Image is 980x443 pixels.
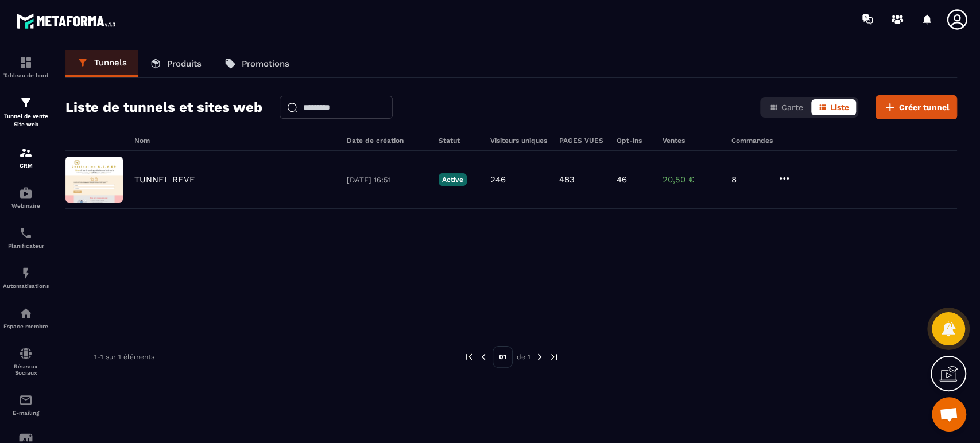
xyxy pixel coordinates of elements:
[242,59,289,69] p: Promotions
[94,353,154,361] p: 1-1 sur 1 éléments
[19,146,33,160] img: formation
[3,137,49,177] a: formationformationCRM
[19,393,33,407] img: email
[559,174,575,185] p: 483
[19,347,33,360] img: social-network
[490,137,548,145] h6: Visiteurs uniques
[65,157,123,203] img: image
[617,174,627,185] p: 46
[19,186,33,200] img: automations
[490,174,506,185] p: 246
[517,352,530,362] p: de 1
[3,243,49,249] p: Planificateur
[3,162,49,169] p: CRM
[534,352,545,362] img: next
[731,137,773,145] h6: Commandes
[3,363,49,376] p: Réseaux Sociaux
[16,10,119,32] img: logo
[830,103,849,112] span: Liste
[167,59,202,69] p: Produits
[932,397,966,432] div: Ouvrir le chat
[3,323,49,329] p: Espace membre
[3,87,49,137] a: formationformationTunnel de vente Site web
[663,174,720,185] p: 20,50 €
[663,137,720,145] h6: Ventes
[19,266,33,280] img: automations
[3,177,49,217] a: automationsautomationsWebinaire
[762,99,810,115] button: Carte
[3,384,49,425] a: emailemailE-mailing
[3,283,49,289] p: Automatisations
[347,176,427,184] p: [DATE] 16:51
[549,352,559,362] img: next
[3,112,49,129] p: Tunnel de vente Site web
[3,203,49,209] p: Webinaire
[781,103,803,112] span: Carte
[559,137,605,145] h6: PAGES VUES
[134,174,195,185] p: TUNNEL REVE
[876,95,957,119] button: Créer tunnel
[3,217,49,258] a: schedulerschedulerPlanificateur
[3,338,49,384] a: social-networksocial-networkRéseaux Sociaux
[3,410,49,416] p: E-mailing
[731,174,766,185] p: 8
[19,226,33,240] img: scheduler
[3,298,49,338] a: automationsautomationsEspace membre
[899,102,950,113] span: Créer tunnel
[19,56,33,69] img: formation
[439,173,467,186] p: Active
[65,96,262,119] h2: Liste de tunnels et sites web
[3,258,49,298] a: automationsautomationsAutomatisations
[19,306,33,320] img: automations
[3,72,49,79] p: Tableau de bord
[19,96,33,110] img: formation
[493,346,513,368] p: 01
[439,137,479,145] h6: Statut
[213,50,301,77] a: Promotions
[94,57,127,68] p: Tunnels
[478,352,489,362] img: prev
[347,137,427,145] h6: Date de création
[65,50,138,77] a: Tunnels
[134,137,335,145] h6: Nom
[617,137,651,145] h6: Opt-ins
[3,47,49,87] a: formationformationTableau de bord
[138,50,213,77] a: Produits
[811,99,856,115] button: Liste
[464,352,474,362] img: prev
